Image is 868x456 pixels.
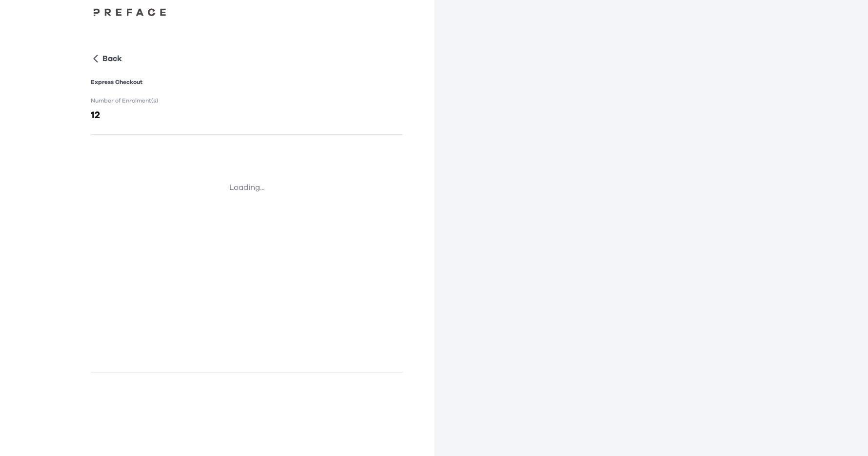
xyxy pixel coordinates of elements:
[91,8,169,16] img: Preface Logo
[91,51,126,66] button: Back
[102,53,122,64] p: Back
[229,182,264,193] p: Loading...
[91,97,403,104] h1: Number of Enrolment(s)
[91,108,403,123] h2: 12
[91,79,403,85] h1: Express Checkout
